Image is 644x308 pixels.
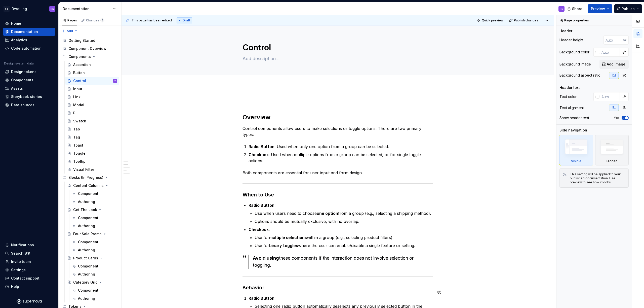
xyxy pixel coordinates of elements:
div: Settings [11,267,26,272]
p: : [249,226,433,232]
a: Design tokens [3,68,55,76]
a: ControlRS [65,77,119,85]
span: 5 [100,18,104,22]
button: Quick preview [475,17,506,24]
a: Tab [65,125,119,133]
a: Authoring [70,198,119,206]
a: Data sources [3,101,55,109]
div: Control [73,78,86,83]
div: Analytics [11,38,27,43]
a: Authoring [70,294,119,302]
strong: Radio Button [249,296,274,301]
div: Toast [73,143,83,148]
p: : [249,202,433,208]
strong: binary toggles [269,243,298,248]
div: Data sources [11,102,34,108]
p: : Used when only one option from a group can be selected. [249,144,433,150]
div: Help [11,284,19,289]
a: Toast [65,141,119,149]
a: Visual Filter [65,165,119,174]
div: Tooltip [73,159,86,164]
div: Button [73,70,85,75]
div: Components [60,53,119,61]
strong: multiple selections [269,235,307,240]
button: Share [565,4,586,13]
div: Blocks (In Progress) [68,175,103,180]
div: Changes [86,18,104,22]
strong: Radio Button [249,203,274,208]
div: Component [78,191,98,196]
div: Documentation [11,29,38,34]
div: Tab [73,127,80,132]
button: Publish [614,4,642,13]
p: Use for within a group (e.g., selecting product filters). [255,234,433,241]
a: Component [70,238,119,246]
p: Use for where the user can enable/disable a single feature or setting. [255,243,433,249]
a: Getting Started [60,37,119,45]
div: Visible [571,159,581,163]
div: Input [73,86,82,91]
div: Component [78,288,98,293]
div: Components [11,78,33,83]
a: Home [3,19,55,27]
div: Text alignment [559,105,584,110]
div: Header height [559,38,583,43]
div: Search ⌘K [11,251,30,256]
div: Design tokens [11,69,36,74]
span: Publish [622,6,635,11]
div: Getting Started [68,38,95,43]
p: : Used when multiple options from a group can be selected, or for single toggle actions. [249,152,433,164]
button: R&DwellingRS [1,3,57,14]
div: Authoring [78,296,95,301]
div: Code automation [11,46,42,51]
div: Assets [11,86,23,91]
div: Authoring [78,272,95,277]
div: Pages [62,18,77,22]
a: Supernova Logo [17,299,42,304]
a: Category Grid [65,278,119,286]
div: Design system data [4,61,34,65]
div: Content Columns [73,183,104,188]
a: Analytics [3,36,55,44]
a: Accordion [65,61,119,69]
strong: Checkbox [249,152,269,157]
a: Authoring [70,222,119,230]
div: Component [78,264,98,269]
button: Add image [599,60,629,69]
div: R& [4,6,10,12]
a: Tag [65,133,119,141]
div: Component [78,215,98,220]
a: Input [65,85,119,93]
div: Background aspect ratio [559,73,600,78]
div: Notifications [11,243,34,248]
a: Modal [65,101,119,109]
div: Hidden [595,135,629,165]
span: Quick preview [482,18,503,22]
div: Components [68,54,91,59]
strong: Avoid using [253,255,279,261]
a: Pill [65,109,119,117]
div: Show header text [559,115,589,120]
div: Header [559,28,572,33]
span: This page has been edited. [132,18,173,22]
input: Auto [599,48,620,57]
div: these components if the interaction does not involve selection or toggling. [253,255,433,269]
a: Four Sale Promo [65,230,119,238]
div: RS [51,7,54,11]
button: Contact support [3,274,55,282]
strong: When to Use [243,192,274,198]
span: Draft [183,18,190,22]
p: Both components are essential for user input and form design. [243,170,433,176]
a: Toggle [65,149,119,157]
div: Category Grid [73,280,98,285]
div: Tag [73,135,80,140]
div: Background image [559,62,591,67]
button: Preview [588,4,612,13]
span: Add [67,29,73,33]
strong: Overview [243,114,270,121]
div: Storybook stories [11,94,42,99]
div: Component [78,239,98,245]
a: Tooltip [65,157,119,165]
a: Invite team [3,258,55,266]
div: Modal [73,102,84,108]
